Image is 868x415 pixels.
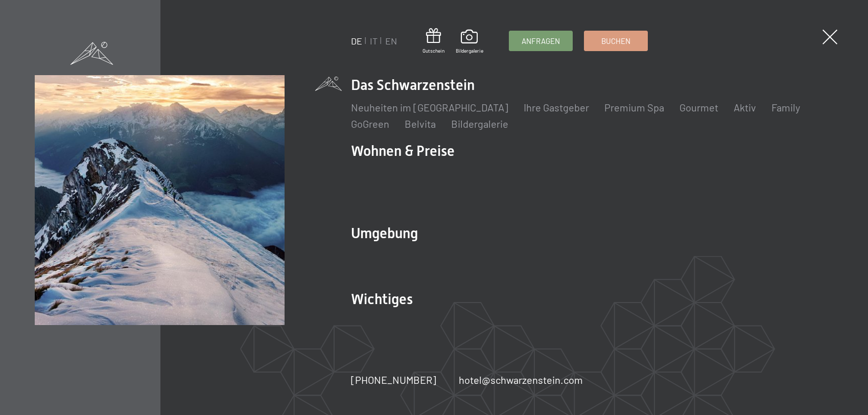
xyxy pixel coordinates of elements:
[584,31,647,51] a: Buchen
[351,373,436,387] a: [PHONE_NUMBER]
[771,101,800,113] a: Family
[351,374,436,386] span: [PHONE_NUMBER]
[459,373,583,387] a: hotel@schwarzenstein.com
[522,36,560,47] span: Anfragen
[385,35,397,47] a: EN
[351,118,389,130] a: GoGreen
[509,31,572,51] a: Anfragen
[423,47,444,54] span: Gutschein
[423,28,444,54] a: Gutschein
[451,118,508,130] a: Bildergalerie
[734,101,756,113] a: Aktiv
[456,30,483,54] a: Bildergalerie
[351,101,508,113] a: Neuheiten im [GEOGRAPHIC_DATA]
[601,36,630,47] span: Buchen
[604,101,664,113] a: Premium Spa
[679,101,718,113] a: Gourmet
[456,47,483,54] span: Bildergalerie
[351,35,362,47] a: DE
[524,101,589,113] a: Ihre Gastgeber
[405,118,436,130] a: Belvita
[370,35,378,47] a: IT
